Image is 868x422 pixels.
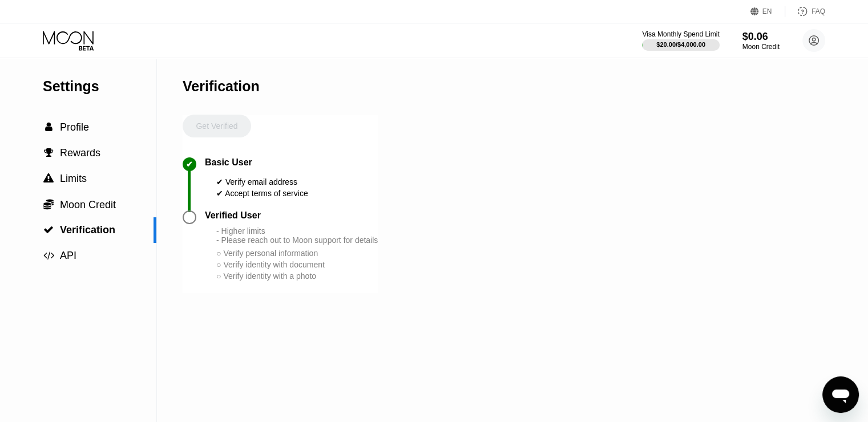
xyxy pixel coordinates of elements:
div: ✔ Verify email address [216,177,308,186]
span:  [45,122,53,132]
div: Basic User [205,157,252,168]
div: FAQ [785,6,825,17]
span:  [44,148,54,158]
div: $20.00 / $4,000.00 [656,41,705,48]
span:  [43,250,54,261]
iframe: Button to launch messaging window [822,376,859,413]
span: Rewards [60,147,100,159]
span: Verification [60,224,115,236]
div: Settings [43,78,156,95]
div: Visa Monthly Spend Limit$20.00/$4,000.00 [642,30,719,51]
div:  [43,198,54,210]
span: Profile [60,121,89,133]
span: API [60,250,76,261]
span:  [43,198,54,210]
span: Moon Credit [60,199,116,210]
div: EN [762,7,772,15]
div:  [43,250,54,261]
div: ✔ Accept terms of service [216,189,308,198]
div:  [43,148,54,158]
div: Verification [183,78,260,95]
div: ○ Verify identity with a photo [216,271,378,281]
div: ✔ [186,160,193,169]
div: FAQ [812,7,825,15]
div: Visa Monthly Spend Limit [642,30,719,38]
div: - Higher limits - Please reach out to Moon support for details [216,226,378,245]
div: ○ Verify personal information [216,249,378,258]
div:  [43,122,54,132]
div: EN [750,6,785,17]
div:  [43,173,54,184]
span: Limits [60,173,87,184]
div: $0.06 [742,31,780,43]
div: Verified User [205,210,261,221]
div:  [43,225,54,235]
div: $0.06Moon Credit [742,31,780,51]
span:  [43,225,54,235]
div: Moon Credit [742,43,780,51]
span:  [43,173,54,184]
div: ○ Verify identity with document [216,260,378,269]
